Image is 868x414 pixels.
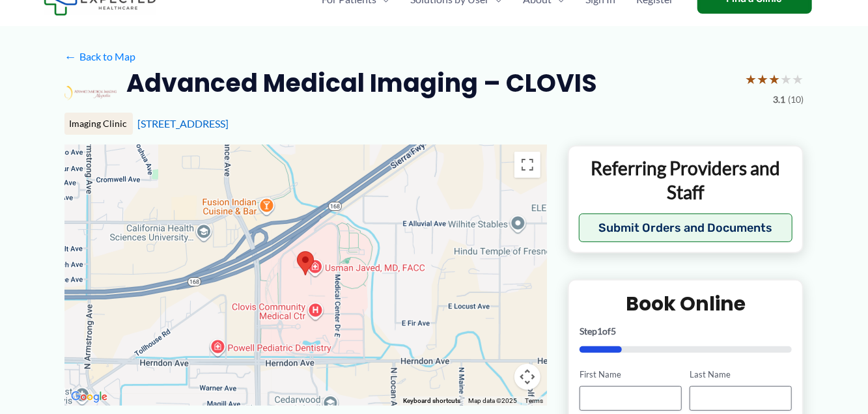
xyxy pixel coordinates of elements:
button: Keyboard shortcuts [403,396,460,406]
span: 5 [611,325,616,337]
span: ★ [769,67,781,91]
span: 3.1 [774,91,786,108]
span: ★ [757,67,769,91]
button: Submit Orders and Documents [579,214,793,242]
a: ←Back to Map [64,47,135,66]
span: ★ [746,67,757,91]
div: Imaging Clinic [64,113,133,135]
a: Terms (opens in new tab) [525,397,543,404]
span: Map data ©2025 [468,397,517,404]
span: ★ [781,67,792,91]
h2: Advanced Medical Imaging – CLOVIS [127,67,598,99]
h2: Book Online [580,291,792,316]
a: [STREET_ADDRESS] [138,117,229,130]
a: Open this area in Google Maps (opens a new window) [68,389,111,406]
img: Google [68,389,111,406]
label: Last Name [690,368,792,381]
span: ★ [792,67,804,91]
p: Referring Providers and Staff [579,156,793,204]
p: Step of [580,327,792,336]
span: 1 [597,325,602,337]
span: (10) [789,91,804,108]
button: Toggle fullscreen view [514,152,540,178]
label: First Name [580,368,682,381]
span: ← [64,50,77,62]
button: Map camera controls [514,364,540,390]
